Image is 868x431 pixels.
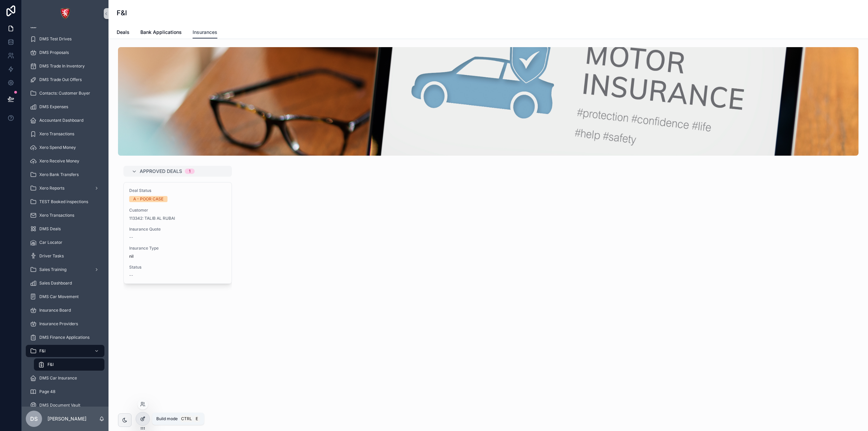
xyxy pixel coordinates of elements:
[129,227,226,232] span: Insurance Quote
[34,358,104,371] a: F&I
[129,265,226,270] span: Status
[117,26,130,40] a: Deals
[129,273,133,278] span: --
[39,321,78,327] span: Insurance Providers
[26,74,104,86] a: DMS Trade Out Offers
[39,158,79,164] span: Xero Receive Money
[156,416,178,422] span: Build mode
[26,263,104,276] a: Sales Training
[39,226,61,232] span: DMS Deals
[26,169,104,181] a: Xero Bank Transfers
[26,87,104,99] a: Contacts: Customer Buyer
[129,246,226,251] span: Insurance Type
[117,8,127,18] h1: F&I
[26,372,104,384] a: DMS Car Insurance
[39,131,74,137] span: Xero Transactions
[39,36,72,42] span: DMS Test Drives
[26,141,104,154] a: Xero Spend Money
[39,253,64,259] span: Driver Tasks
[39,118,83,123] span: Accountant Dashboard
[26,101,104,113] a: DMS Expenses
[47,362,54,367] span: F&I
[39,172,79,177] span: Xero Bank Transfers
[140,26,182,40] a: Bank Applications
[26,291,104,303] a: DMS Car Movement
[26,304,104,316] a: Insurance Board
[26,209,104,221] a: Xero Transactions
[39,104,68,110] span: DMS Expenses
[39,389,55,394] span: Page 48
[39,403,80,408] span: DMS Document Vault
[129,216,175,221] a: 113342: TALIB AL RUBAI
[39,63,85,69] span: DMS Trade In Inventory
[26,46,104,59] a: DMS Proposals
[26,236,104,249] a: Car Locator
[39,280,72,286] span: Sales Dashboard
[140,29,182,36] span: Bank Applications
[39,294,79,299] span: DMS Car Movement
[39,308,71,313] span: Insurance Board
[26,399,104,411] a: DMS Document Vault
[193,29,217,36] span: Insurances
[117,29,130,36] span: Deals
[26,250,104,262] a: Driver Tasks
[47,415,86,422] p: [PERSON_NAME]
[26,60,104,72] a: DMS Trade In Inventory
[26,155,104,167] a: Xero Receive Money
[39,185,64,191] span: Xero Reports
[26,318,104,330] a: Insurance Providers
[193,26,217,39] a: Insurances
[39,213,74,218] span: Xero Transactions
[39,50,69,55] span: DMS Proposals
[26,386,104,398] a: Page 48
[39,199,88,204] span: TEST Booked inspections
[26,114,104,126] a: Accountant Dashboard
[39,267,66,272] span: Sales Training
[39,91,90,96] span: Contacts: Customer Buyer
[26,33,104,45] a: DMS Test Drives
[39,348,45,354] span: F&I
[129,254,226,259] span: nil
[180,415,193,422] span: Ctrl
[60,8,71,19] img: App logo
[26,277,104,289] a: Sales Dashboard
[129,208,226,213] span: Customer
[129,235,133,240] span: --
[39,375,77,381] span: DMS Car Insurance
[133,196,163,202] div: A - POOR CASE
[39,240,62,245] span: Car Locator
[189,169,191,174] div: 1
[26,196,104,208] a: TEST Booked inspections
[26,345,104,357] a: F&I
[30,415,38,423] span: DS
[140,168,182,175] span: Approved Deals
[123,182,232,284] a: Deal StatusA - POOR CASECustomer113342: TALIB AL RUBAIInsurance Quote--Insurance TypenilStatus--
[39,335,90,340] span: DMS Finance Applications
[26,331,104,344] a: DMS Finance Applications
[129,188,226,193] span: Deal Status
[39,77,82,82] span: DMS Trade Out Offers
[194,416,199,422] span: E
[26,128,104,140] a: Xero Transactions
[26,182,104,194] a: Xero Reports
[39,145,76,150] span: Xero Spend Money
[22,27,108,407] div: scrollable content
[26,223,104,235] a: DMS Deals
